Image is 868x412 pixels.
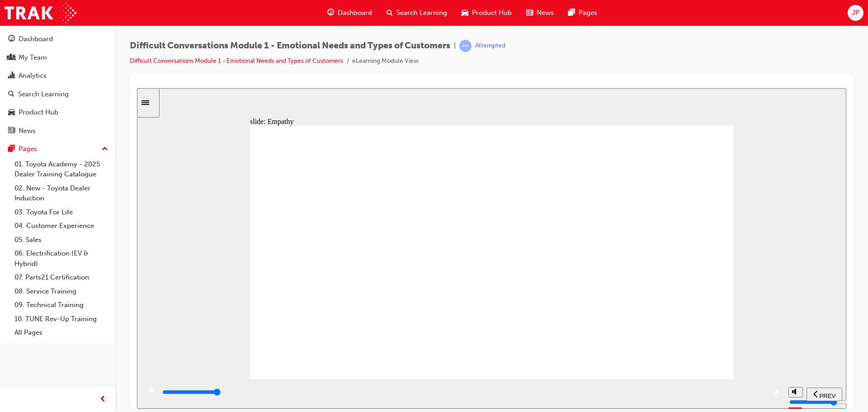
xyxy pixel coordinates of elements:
[11,219,112,233] a: 04. Customer Experience
[11,298,112,312] a: 09. Technical Training
[387,7,393,19] span: search-icon
[11,157,112,181] a: 01. Toyota Academy - 2025 Dealer Training Catalogue
[4,123,112,139] a: News
[130,57,343,65] a: Difficult Conversations Module 1 - Emotional Needs and Types of Customers
[5,291,647,321] div: playback controls
[338,8,372,18] span: Dashboard
[19,34,53,44] div: Dashboard
[18,89,69,99] div: Search Learning
[8,90,14,99] span: search-icon
[633,299,647,313] button: replay
[454,4,519,22] a: car-iconProduct Hub
[8,72,15,80] span: chart-icon
[651,291,665,321] div: misc controls
[472,8,512,18] span: Product Hub
[4,49,112,66] a: My Team
[11,205,112,219] a: 03. Toyota For Life
[11,233,112,247] a: 05. Sales
[102,143,108,155] span: up-icon
[8,109,15,117] span: car-icon
[25,300,84,308] input: slide progress
[8,35,15,43] span: guage-icon
[99,394,106,405] span: prev-icon
[8,127,15,135] span: news-icon
[4,86,112,103] a: Search Learning
[4,29,112,141] button: DashboardMy TeamAnalyticsSearch LearningProduct HubNews
[4,31,112,47] a: Dashboard
[651,299,666,309] button: volume
[459,40,472,52] span: learningRecordVerb_ATTEMPT-icon
[327,7,334,19] span: guage-icon
[454,41,456,51] span: |
[519,4,561,22] a: news-iconNews
[5,3,76,23] img: Trak
[5,298,20,314] button: play/pause
[568,7,575,19] span: pages-icon
[8,145,15,153] span: pages-icon
[526,7,533,19] span: news-icon
[11,181,112,205] a: 02. New - Toyota Dealer Induction
[11,326,112,340] a: All Pages
[379,4,454,22] a: search-iconSearch Learning
[652,310,711,317] input: volume
[8,54,15,62] span: people-icon
[579,8,597,18] span: Pages
[561,4,604,22] a: pages-iconPages
[462,7,468,19] span: car-icon
[19,71,47,81] div: Analytics
[11,284,112,298] a: 08. Service Training
[352,56,419,66] li: eLearning Module View
[19,144,37,154] div: Pages
[320,4,379,22] a: guage-iconDashboard
[4,141,112,157] button: Pages
[475,42,505,50] div: Attempted
[11,312,112,326] a: 10. TUNE Rev-Up Training
[4,104,112,121] a: Product Hub
[130,41,450,51] span: Difficult Conversations Module 1 - Emotional Needs and Types of Customers
[670,299,705,313] button: previous
[4,67,112,84] a: Analytics
[19,126,36,136] div: News
[11,246,112,270] a: 06. Electrification (EV & Hybrid)
[19,107,58,118] div: Product Hub
[19,52,47,63] div: My Team
[670,291,705,321] nav: slide navigation
[848,5,863,21] button: JP
[852,8,859,18] span: JP
[11,270,112,284] a: 07. Parts21 Certification
[537,8,554,18] span: News
[396,8,447,18] span: Search Learning
[682,304,698,311] span: PREV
